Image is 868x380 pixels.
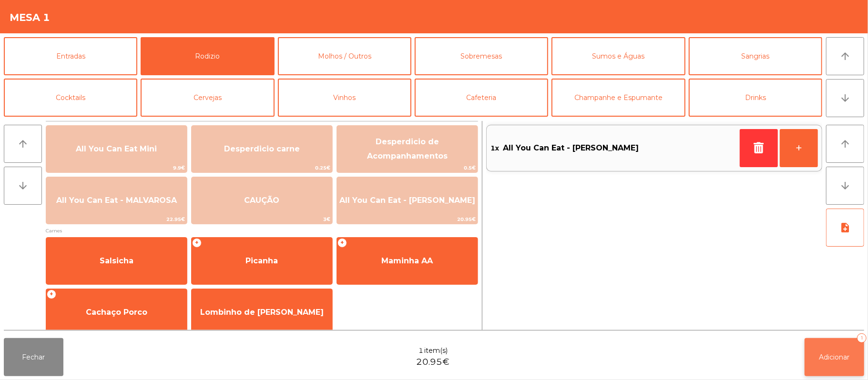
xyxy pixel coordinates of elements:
[224,144,300,153] span: Desperdicio carne
[337,238,347,248] span: +
[46,226,478,235] span: Carnes
[857,333,867,343] div: 1
[839,222,851,233] i: note_add
[780,129,818,167] button: +
[278,37,411,75] button: Molhos / Outros
[551,79,685,117] button: Champanhe e Espumante
[192,238,202,248] span: +
[56,196,177,205] span: All You Can Eat - MALVAROSA
[490,141,499,155] span: 1x
[839,92,851,104] i: arrow_downward
[819,353,850,361] span: Adicionar
[826,79,864,117] button: arrow_downward
[141,37,274,75] button: Rodizio
[4,79,137,117] button: Cocktails
[76,144,157,153] span: All You Can Eat Mini
[415,79,548,117] button: Cafeteria
[839,138,851,150] i: arrow_upward
[417,356,450,369] span: 20.95€
[17,138,29,150] i: arrow_upward
[503,141,639,155] span: All You Can Eat - [PERSON_NAME]
[826,125,864,163] button: arrow_upward
[200,308,324,317] span: Lombinho de [PERSON_NAME]
[46,163,187,172] span: 9.9€
[4,338,63,376] button: Fechar
[839,180,851,191] i: arrow_downward
[551,37,685,75] button: Sumos e Águas
[826,167,864,205] button: arrow_downward
[278,79,411,117] button: Vinhos
[415,37,548,75] button: Sobremesas
[337,215,478,224] span: 20.95€
[100,256,133,265] span: Salsicha
[245,256,278,265] span: Picanha
[424,346,448,356] span: item(s)
[805,338,864,376] button: Adicionar1
[367,137,448,160] span: Desperdicio de Acompanhamentos
[10,10,50,25] h4: Mesa 1
[339,196,475,205] span: All You Can Eat - [PERSON_NAME]
[419,346,423,356] span: 1
[381,256,433,265] span: Maminha AA
[192,215,332,224] span: 3€
[192,163,332,172] span: 0.25€
[839,50,851,62] i: arrow_upward
[4,125,42,163] button: arrow_upward
[17,180,29,191] i: arrow_downward
[141,79,274,117] button: Cervejas
[337,163,478,172] span: 0.5€
[47,290,56,299] span: +
[689,79,822,117] button: Drinks
[689,37,822,75] button: Sangrias
[46,215,187,224] span: 22.95€
[244,196,279,205] span: CAUÇÃO
[826,37,864,75] button: arrow_upward
[4,167,42,205] button: arrow_downward
[86,308,147,317] span: Cachaço Porco
[826,209,864,247] button: note_add
[4,37,137,75] button: Entradas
